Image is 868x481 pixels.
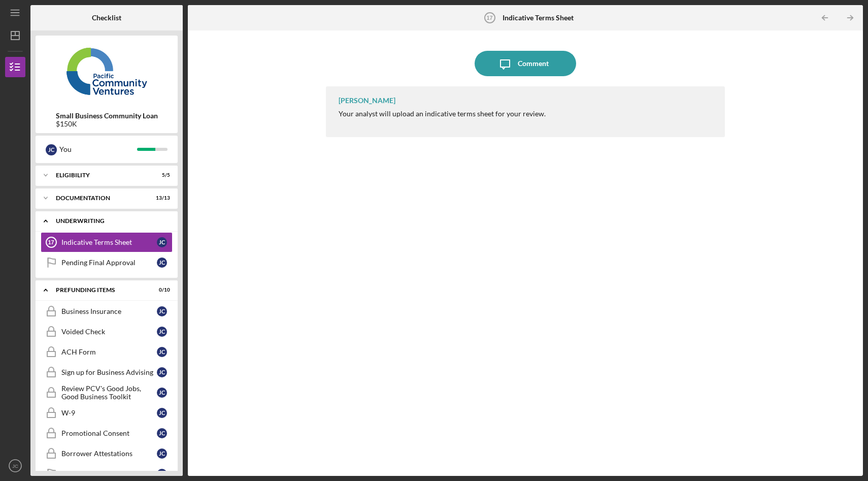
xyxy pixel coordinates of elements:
[475,51,576,76] button: Comment
[56,287,145,293] div: Prefunding Items
[56,120,158,128] div: $150K
[12,463,18,469] text: JC
[157,347,167,357] div: J C
[41,301,173,322] a: Business InsuranceJC
[41,342,173,362] a: ACH FormJC
[61,429,157,437] div: Promotional Consent
[41,423,173,443] a: Promotional ConsentJC
[157,367,167,377] div: J C
[41,322,173,342] a: Voided CheckJC
[152,287,170,293] div: 0 / 10
[56,218,165,224] div: Underwriting
[5,456,25,476] button: JC
[157,306,167,316] div: J C
[41,443,173,464] a: Borrower AttestationsJC
[152,172,170,178] div: 5 / 5
[61,259,157,267] div: Pending Final Approval
[486,15,492,21] tspan: 17
[157,469,167,479] div: J C
[339,110,546,118] div: Your analyst will upload an indicative terms sheet for your review.
[157,428,167,438] div: J C
[157,408,167,418] div: J C
[157,327,167,337] div: J C
[46,144,57,155] div: J C
[61,450,157,458] div: Borrower Attestations
[59,141,137,158] div: You
[61,307,157,315] div: Business Insurance
[503,14,574,22] b: Indicative Terms Sheet
[518,51,549,76] div: Comment
[61,409,157,417] div: W-9
[41,362,173,382] a: Sign up for Business AdvisingJC
[92,14,121,22] b: Checklist
[41,382,173,403] a: Review PCV's Good Jobs, Good Business ToolkitJC
[157,448,167,459] div: J C
[61,470,157,478] div: Final Approval
[41,232,173,252] a: 17Indicative Terms SheetJC
[36,41,178,102] img: Product logo
[61,368,157,376] div: Sign up for Business Advising
[41,403,173,423] a: W-9JC
[339,97,395,105] div: [PERSON_NAME]
[157,237,167,247] div: J C
[61,384,157,401] div: Review PCV's Good Jobs, Good Business Toolkit
[41,252,173,273] a: Pending Final ApprovalJC
[56,195,145,201] div: Documentation
[61,348,157,356] div: ACH Form
[56,172,145,178] div: Eligibility
[61,238,157,246] div: Indicative Terms Sheet
[157,388,167,398] div: J C
[157,258,167,268] div: J C
[48,239,54,245] tspan: 17
[56,112,158,120] b: Small Business Community Loan
[152,195,170,201] div: 13 / 13
[61,328,157,336] div: Voided Check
